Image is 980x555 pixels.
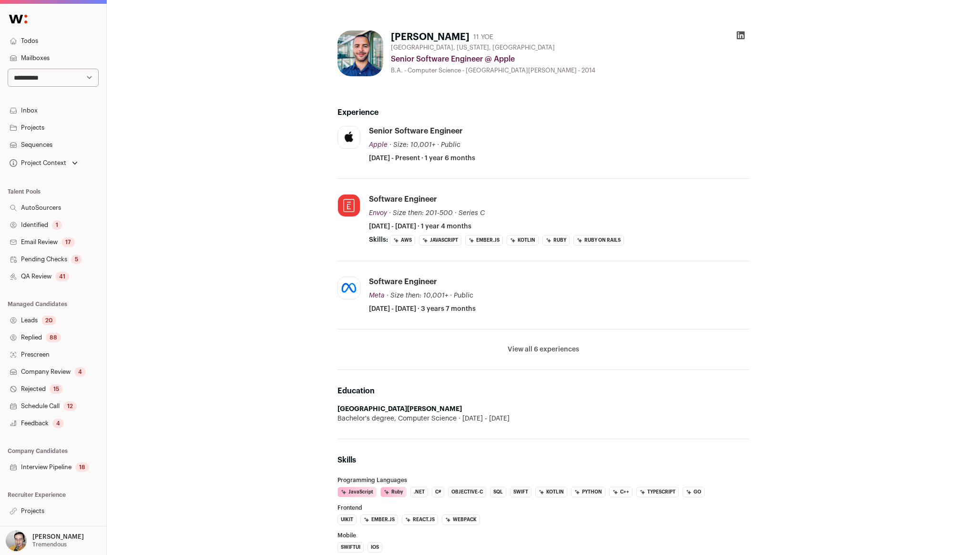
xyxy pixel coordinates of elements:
li: Kotlin [535,487,567,497]
div: 41 [55,272,69,281]
div: Senior Software Engineer @ Apple [391,53,749,65]
span: [DATE] - [DATE] [457,414,510,423]
li: Ruby on Rails [573,235,624,246]
div: 88 [46,333,61,342]
li: Ruby [380,487,407,497]
div: 4 [52,419,64,428]
p: Tremendous [32,541,67,548]
li: Objective-C [448,487,486,497]
span: Series C [459,210,485,216]
div: 4 [74,367,86,377]
li: Python [571,487,605,497]
div: 12 [63,401,77,411]
li: iOS [367,542,382,553]
span: [DATE] - Present · 1 year 6 months [369,154,475,163]
li: React.js [402,514,438,525]
span: [GEOGRAPHIC_DATA], [US_STATE], [GEOGRAPHIC_DATA] [391,44,555,51]
div: Software Engineer [369,277,437,287]
span: · [437,140,439,150]
li: Webpack [442,514,480,525]
h2: Skills [337,454,749,466]
span: Skills: [369,235,388,245]
li: Swift [510,487,531,497]
li: Ember.js [360,514,398,525]
span: Envoy [369,210,387,216]
button: Open dropdown [4,530,86,551]
div: B.A. - Computer Science - [GEOGRAPHIC_DATA][PERSON_NAME] - 2014 [391,67,749,74]
img: afd10b684991f508aa7e00cdd3707b66af72d1844587f95d1f14570fec7d3b0c.jpg [338,277,360,299]
span: [DATE] - [DATE] · 1 year 4 months [369,222,471,231]
div: 20 [41,316,56,325]
li: JavaScript [419,235,461,246]
h3: Frontend [337,505,749,511]
span: · Size then: 201-500 [389,210,453,216]
div: Project Context [8,159,66,167]
li: UIkit [337,514,357,525]
p: [PERSON_NAME] [32,533,84,541]
h2: Experience [337,107,749,118]
div: Senior Software Engineer [369,126,463,136]
span: Public [441,142,460,148]
span: · [450,291,452,300]
button: Open dropdown [8,156,80,170]
li: TypeScript [636,487,679,497]
img: 144000-medium_jpg [6,530,27,551]
li: .NET [410,487,428,497]
h1: [PERSON_NAME] [391,31,470,44]
div: 11 YOE [473,32,493,42]
li: Ember.js [465,235,503,246]
div: 5 [71,255,82,264]
span: · Size: 10,001+ [389,142,435,148]
span: · [455,208,457,218]
span: Apple [369,142,388,148]
span: · Size then: 10,001+ [387,292,448,299]
img: c8722dff2615136d9fce51e30638829b1c8796bcfaaadfc89721e42d805fef6f.jpg [338,126,360,148]
li: JavaScript [337,487,377,497]
span: Meta [369,292,385,299]
div: 1 [52,220,62,230]
span: [DATE] - [DATE] · 3 years 7 months [369,304,476,314]
img: e1b2fdee92d24d6a6df1b1af4b2b7e2a42476256064ba7bf595fa6d53e8271d3.jpg [337,31,383,76]
li: C# [432,487,444,497]
img: Wellfound [4,10,32,29]
h3: Mobile [337,533,749,538]
h3: Programming Languages [337,477,749,483]
div: 18 [75,462,89,472]
li: SwiftUI [337,542,364,553]
li: C++ [609,487,633,497]
img: 8213d608a8da7115cf230094591d0f11db8c487d80f1d38ebb066b5e5ceabdc8.jpg [338,195,360,216]
h2: Education [337,385,749,397]
li: Kotlin [507,235,539,246]
div: 15 [50,384,63,394]
div: Software Engineer [369,194,437,205]
li: Go [683,487,704,497]
div: Bachelor's degree, Computer Science [337,414,749,423]
div: 17 [61,237,75,247]
li: AWS [390,235,415,246]
li: Ruby [542,235,570,246]
li: SQL [490,487,506,497]
span: Public [454,292,473,299]
strong: [GEOGRAPHIC_DATA][PERSON_NAME] [337,406,462,412]
button: View all 6 experiences [508,345,579,354]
